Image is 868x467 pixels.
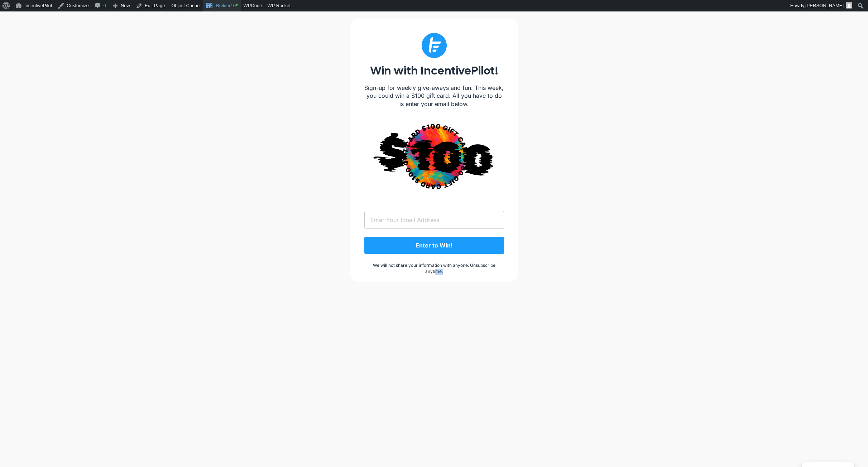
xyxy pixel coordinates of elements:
[372,122,496,191] img: gift-card-callout
[364,84,504,108] p: Sign-up for weekly give-aways and fun. This week, you could win a $100 gift card. All you have to...
[364,237,504,254] input: Enter to Win!
[805,3,844,8] span: [PERSON_NAME]
[364,65,504,77] h2: Win with IncentivePilot!
[364,263,504,275] p: We will not share your information with anyone. Unsubscribe anytime.
[422,33,447,58] img: Subtract
[236,1,238,9] span: •
[364,211,504,229] input: Enter Your Email Address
